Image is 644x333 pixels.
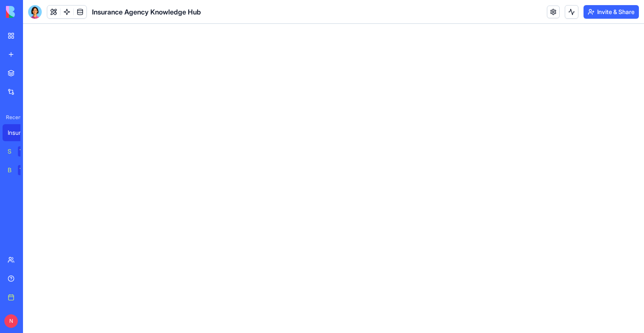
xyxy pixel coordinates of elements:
span: Recent [3,114,20,121]
a: Blog Generation ProTRY [3,162,37,179]
span: N [4,314,18,328]
div: Insurance Agency Knowledge Hub [8,128,32,137]
div: TRY [18,146,32,157]
a: Insurance Agency Knowledge Hub [3,124,37,141]
a: Social Media Content GeneratorTRY [3,143,37,160]
button: Invite & Share [584,5,639,19]
img: logo [6,6,59,18]
div: Social Media Content Generator [8,147,12,156]
span: Insurance Agency Knowledge Hub [92,7,201,17]
div: Blog Generation Pro [8,166,12,174]
div: TRY [18,165,32,175]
